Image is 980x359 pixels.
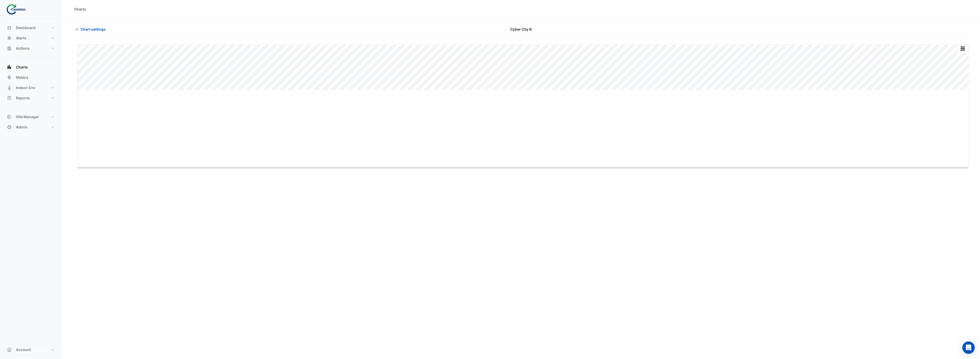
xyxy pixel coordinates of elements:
[962,342,975,354] div: Open Intercom Messenger
[16,347,31,352] span: Account
[4,62,58,72] button: Charts
[4,23,58,33] button: Dashboard
[74,6,86,12] div: Charts
[4,33,58,43] button: Alerts
[4,122,58,132] button: Admin
[16,36,27,41] span: Alerts
[16,95,30,101] span: Reports
[7,36,12,41] app-icon: Alerts
[16,85,35,90] span: Indoor Env
[7,75,12,80] app-icon: Meters
[16,46,30,51] span: Actions
[4,93,58,103] button: Reports
[7,46,12,51] app-icon: Actions
[16,25,36,30] span: Dashboard
[7,95,12,101] app-icon: Reports
[4,345,58,355] button: Account
[4,83,58,93] button: Indoor Env
[4,43,58,54] button: Actions
[7,65,12,70] app-icon: Charts
[81,27,106,32] span: Chart settings
[16,75,28,80] span: Meters
[7,114,12,119] app-icon: Site Manager
[7,85,12,90] app-icon: Indoor Env
[7,25,12,30] app-icon: Dashboard
[4,72,58,83] button: Meters
[7,125,12,130] app-icon: Admin
[16,125,28,130] span: Admin
[6,4,29,14] img: Company Logo
[16,114,39,119] span: Site Manager
[510,27,532,32] span: Cyber City B
[74,25,109,34] button: Chart settings
[958,45,968,52] button: More Options
[16,65,28,70] span: Charts
[4,112,58,122] button: Site Manager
